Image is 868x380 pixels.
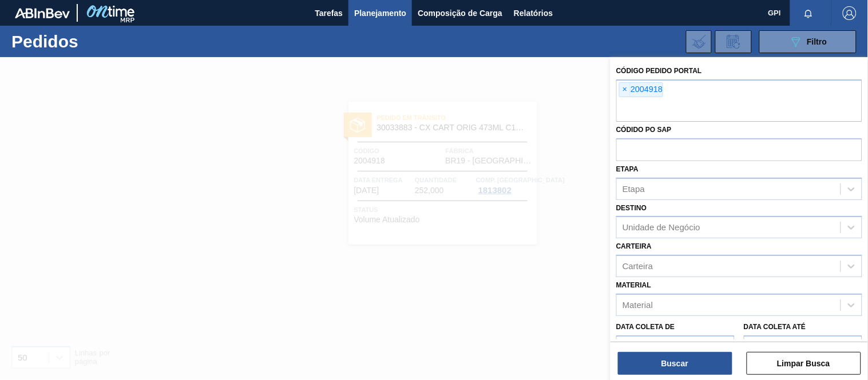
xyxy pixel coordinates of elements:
input: dd/mm/yyyy [744,335,862,358]
div: Importar Negociações dos Pedidos [686,30,712,53]
button: Notificações [790,5,827,21]
label: Código Pedido Portal [616,67,702,75]
img: Logout [843,6,857,20]
span: Planejamento [354,6,406,20]
div: Solicitação de Revisão de Pedidos [715,30,752,53]
div: Material [623,300,653,310]
div: Carteira [623,262,653,271]
label: Etapa [616,165,639,173]
span: Filtro [807,37,827,46]
label: Data coleta até [744,323,806,331]
div: Etapa [623,184,645,194]
span: Tarefas [315,6,343,20]
label: Material [616,281,651,289]
div: Unidade de Negócio [623,223,700,233]
h1: Pedidos [11,35,176,48]
span: Composição de Carga [418,6,502,20]
input: dd/mm/yyyy [616,335,735,358]
span: × [620,83,631,97]
div: 2004918 [619,82,663,97]
button: Filtro [759,30,857,53]
label: Destino [616,204,647,212]
span: Relatórios [514,6,553,20]
label: Carteira [616,242,652,250]
img: TNhmsLtSVTkK8tSr43FrP2fwEKptu5GPRR3wAAAABJRU5ErkJggg== [15,8,70,18]
label: Códido PO SAP [616,126,672,134]
label: Data coleta de [616,323,675,331]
